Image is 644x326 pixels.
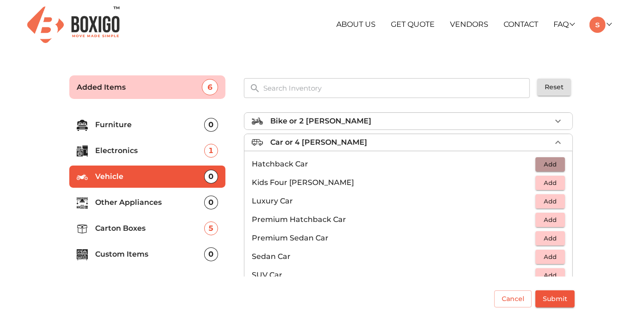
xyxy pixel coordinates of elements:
[540,159,560,170] span: Add
[540,270,560,281] span: Add
[540,178,560,188] span: Add
[540,196,560,207] span: Add
[450,20,488,29] a: Vendors
[535,213,565,227] button: Add
[95,119,204,130] p: Furniture
[95,197,204,208] p: Other Appliances
[252,214,535,225] p: Premium Hatchback Car
[535,194,565,209] button: Add
[95,145,204,156] p: Electronics
[540,233,560,244] span: Add
[204,196,218,209] div: 0
[202,79,218,95] div: 6
[204,247,218,261] div: 0
[204,144,218,158] div: 1
[252,177,535,188] p: Kids Four [PERSON_NAME]
[537,79,571,96] button: Reset
[543,293,567,305] span: Submit
[252,233,535,244] p: Premium Sedan Car
[95,171,204,182] p: Vehicle
[270,116,371,127] p: Bike or 2 [PERSON_NAME]
[95,223,204,234] p: Carton Boxes
[252,137,263,148] img: car
[204,221,218,235] div: 5
[252,196,535,207] p: Luxury Car
[204,170,218,184] div: 0
[535,290,575,308] button: Submit
[270,137,367,148] p: Car or 4 [PERSON_NAME]
[252,251,535,262] p: Sedan Car
[540,252,560,262] span: Add
[535,157,565,172] button: Add
[252,116,263,127] img: bike
[535,176,565,190] button: Add
[553,20,574,29] a: FAQ
[391,20,435,29] a: Get Quote
[27,6,120,43] img: Boxigo
[535,268,565,283] button: Add
[502,293,524,305] span: Cancel
[540,215,560,225] span: Add
[252,159,535,170] p: Hatchback Car
[545,81,564,93] span: Reset
[535,250,565,264] button: Add
[77,82,202,93] p: Added Items
[535,231,565,246] button: Add
[95,249,204,260] p: Custom Items
[504,20,538,29] a: Contact
[204,118,218,132] div: 0
[336,20,376,29] a: About Us
[494,290,532,308] button: Cancel
[258,78,536,98] input: Search Inventory
[252,270,535,281] p: SUV Car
